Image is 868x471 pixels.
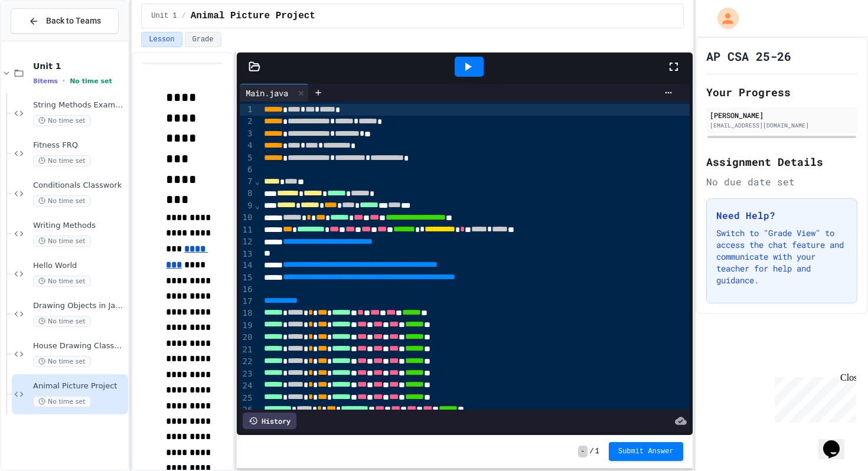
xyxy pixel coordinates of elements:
[240,164,254,176] div: 6
[11,8,119,34] button: Back to Teams
[240,296,254,308] div: 17
[705,5,742,32] div: My Account
[33,195,91,207] span: No time set
[609,442,683,461] button: Submit Answer
[33,316,91,327] span: No time set
[182,11,186,21] span: /
[63,76,65,86] span: •
[240,284,254,296] div: 16
[33,276,91,287] span: No time set
[33,140,126,151] span: Fitness FRQ
[33,396,91,407] span: No time set
[46,15,101,27] span: Back to Teams
[240,320,254,332] div: 19
[240,87,294,99] div: Main.java
[5,5,81,75] div: Chat with us now!Close
[240,128,254,140] div: 3
[33,381,126,391] span: Animal Picture Project
[33,181,126,191] span: Conditionals Classwork
[706,175,857,189] div: No due date set
[240,212,254,224] div: 10
[706,84,857,100] h2: Your Progress
[240,248,254,260] div: 13
[254,176,260,186] span: Fold line
[706,153,857,170] h2: Assignment Details
[240,84,309,102] div: Main.java
[240,224,254,236] div: 11
[240,344,254,356] div: 21
[240,260,254,272] div: 14
[33,235,91,247] span: No time set
[240,236,254,248] div: 12
[33,61,126,71] span: Unit 1
[818,424,856,459] iframe: chat widget
[240,188,254,199] div: 8
[240,404,254,416] div: 26
[578,446,587,457] span: -
[70,77,112,85] span: No time set
[240,104,254,116] div: 1
[33,155,91,166] span: No time set
[240,176,254,188] div: 7
[240,140,254,152] div: 4
[240,380,254,392] div: 24
[710,121,854,130] div: [EMAIL_ADDRESS][DOMAIN_NAME]
[33,341,126,351] span: House Drawing Classwork
[191,9,315,23] span: Animal Picture Project
[716,227,847,286] p: Switch to "Grade View" to access the chat feature and communicate with your teacher for help and ...
[240,332,254,344] div: 20
[716,208,847,223] h3: Need Help?
[243,413,296,429] div: History
[710,110,854,120] div: [PERSON_NAME]
[240,152,254,164] div: 5
[185,32,221,47] button: Grade
[240,356,254,368] div: 22
[33,261,126,271] span: Hello World
[240,392,254,404] div: 25
[595,447,599,456] span: 1
[240,308,254,319] div: 18
[151,11,177,21] span: Unit 1
[770,372,856,423] iframe: chat widget
[254,201,260,210] span: Fold line
[33,77,58,85] span: 8 items
[33,115,91,126] span: No time set
[706,48,791,64] h1: AP CSA 25-26
[618,447,674,456] span: Submit Answer
[240,368,254,380] div: 23
[33,221,126,231] span: Writing Methods
[33,100,126,110] span: String Methods Examples
[590,447,594,456] span: /
[240,116,254,127] div: 2
[33,301,126,311] span: Drawing Objects in Java - HW Playposit Code
[240,200,254,212] div: 9
[240,272,254,284] div: 15
[33,356,91,367] span: No time set
[141,32,182,47] button: Lesson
